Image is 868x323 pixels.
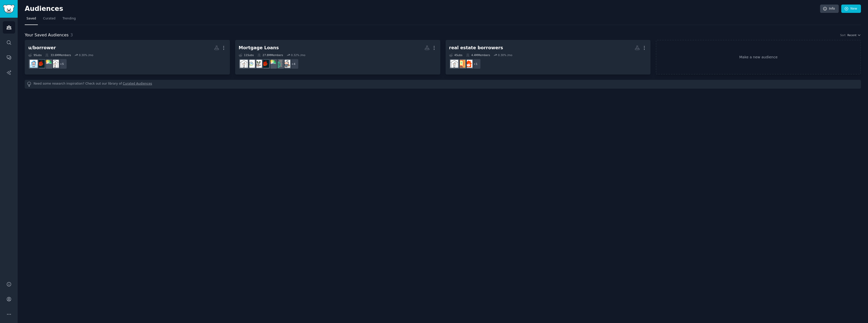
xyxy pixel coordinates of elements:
img: loanoriginators [37,60,45,68]
div: 11 Sub s [239,53,254,57]
a: Info [820,5,839,13]
img: HomeLoans [247,60,255,68]
a: Curated [41,15,57,25]
img: loanoriginators [261,60,269,68]
span: 3 [70,33,73,37]
img: CRedit [268,60,276,68]
a: Mortgage Loans11Subs27.8MMembers0.32% /mo+4FirstTimeHomeBuyerFinancialPlanningCReditloanoriginato... [235,40,440,74]
span: Trending [63,16,76,21]
div: 0.32 % /mo [291,53,305,57]
div: 9 Sub s [28,53,42,57]
img: RealEstateAdvice [465,60,472,68]
a: Make a new audience [656,40,861,74]
img: MortgageBrokerRates [30,60,38,68]
button: Recent [847,33,861,37]
div: 27.8M Members [257,53,283,57]
span: Saved [26,16,36,21]
div: 4.4M Members [466,53,490,57]
a: real estate borrowers4Subs4.4MMembers0.30% /mo+1RealEstateAdviceReal_EstateRealEstate [446,40,651,74]
span: Recent [847,33,856,37]
img: GummySearch logo [3,5,15,13]
img: RealEstate [240,60,248,68]
div: Mortgage Loans [239,45,279,51]
img: RealEstate [51,60,59,68]
img: FinancialPlanning [275,60,283,68]
div: Sort [840,33,846,37]
div: 0.30 % /mo [498,53,512,57]
div: 0.30 % /mo [79,53,93,57]
div: + 4 [288,59,299,69]
span: Curated [43,16,56,21]
img: Real_Estate [457,60,465,68]
span: Your Saved Audiences [25,32,69,38]
div: 33.6M Members [45,53,71,57]
div: + 5 [57,59,67,69]
a: u/borrower9Subs33.6MMembers0.30% /mo+5RealEstateCReditloanoriginatorsMortgageBrokerRates [25,40,230,74]
img: BestLoanRates [254,60,262,68]
a: Saved [25,15,38,25]
a: Trending [61,15,77,25]
div: 4 Sub s [449,53,463,57]
img: FirstTimeHomeBuyer [282,60,290,68]
a: Curated Audiences [123,82,152,87]
h2: Audiences [25,5,820,13]
img: RealEstate [450,60,458,68]
div: u/borrower [28,45,56,51]
div: Need some research inspiration? Check out our library of [25,80,861,89]
a: New [841,5,861,13]
div: real estate borrowers [449,45,503,51]
div: + 1 [470,59,481,69]
img: CRedit [44,60,52,68]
